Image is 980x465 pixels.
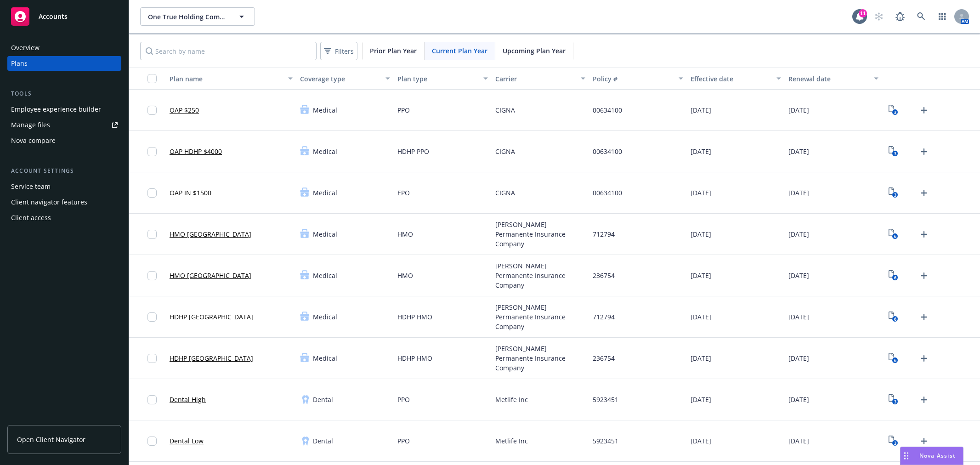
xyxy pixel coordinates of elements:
[17,435,85,444] span: Open Client Navigator
[147,106,157,115] input: Toggle Row Selected
[7,89,121,98] div: Tools
[788,312,809,322] span: [DATE]
[166,68,296,90] button: Plan name
[492,68,589,90] button: Carrier
[859,9,867,17] div: 11
[170,105,199,115] a: OAP $250
[593,353,615,363] span: 236754
[495,147,515,156] span: CIGNA
[394,68,492,90] button: Plan type
[170,271,251,280] a: HMO [GEOGRAPHIC_DATA]
[894,357,896,363] text: 6
[7,118,121,132] a: Manage files
[147,230,157,239] input: Toggle Row Selected
[785,68,883,90] button: Renewal date
[495,395,528,404] span: Metlife Inc
[397,188,410,198] span: EPO
[917,103,931,118] a: Upload Plan Documents
[593,271,615,280] span: 236754
[170,188,211,198] a: OAP IN $1500
[313,188,337,198] span: Medical
[11,102,101,117] div: Employee experience builder
[300,74,380,84] div: Coverage type
[894,275,896,281] text: 6
[788,395,809,404] span: [DATE]
[886,434,901,448] a: View Plan Documents
[7,166,121,176] div: Account settings
[691,436,711,446] span: [DATE]
[917,434,931,448] a: Upload Plan Documents
[917,144,931,159] a: Upload Plan Documents
[397,312,432,322] span: HDHP HMO
[917,186,931,200] a: Upload Plan Documents
[593,395,618,404] span: 5923451
[7,195,121,210] a: Client navigator features
[886,310,901,324] a: View Plan Documents
[432,46,487,56] span: Current Plan Year
[397,105,410,115] span: PPO
[894,399,896,405] text: 3
[170,229,251,239] a: HMO [GEOGRAPHIC_DATA]
[147,74,157,83] input: Select all
[313,436,333,446] span: Dental
[495,436,528,446] span: Metlife Inc
[296,68,394,90] button: Coverage type
[917,268,931,283] a: Upload Plan Documents
[7,179,121,194] a: Service team
[593,188,622,198] span: 00634100
[7,4,121,29] a: Accounts
[691,74,771,84] div: Effective date
[397,271,413,280] span: HMO
[320,42,357,60] button: Filters
[147,271,157,280] input: Toggle Row Selected
[691,105,711,115] span: [DATE]
[397,353,432,363] span: HDHP HMO
[687,68,785,90] button: Effective date
[313,147,337,156] span: Medical
[691,188,711,198] span: [DATE]
[886,351,901,366] a: View Plan Documents
[170,312,253,322] a: HDHP [GEOGRAPHIC_DATA]
[335,46,354,56] span: Filters
[886,227,901,242] a: View Plan Documents
[170,436,204,446] a: Dental Low
[397,229,413,239] span: HMO
[313,395,333,404] span: Dental
[11,118,50,132] div: Manage files
[788,353,809,363] span: [DATE]
[170,353,253,363] a: HDHP [GEOGRAPHIC_DATA]
[170,74,283,84] div: Plan name
[788,436,809,446] span: [DATE]
[917,351,931,366] a: Upload Plan Documents
[170,147,222,156] a: OAP HDHP $4000
[397,436,410,446] span: PPO
[919,452,956,459] span: Nova Assist
[894,109,896,115] text: 3
[495,74,576,84] div: Carrier
[11,210,51,225] div: Client access
[313,353,337,363] span: Medical
[147,354,157,363] input: Toggle Row Selected
[901,447,912,465] div: Drag to move
[7,102,121,117] a: Employee experience builder
[11,56,28,71] div: Plans
[147,395,157,404] input: Toggle Row Selected
[397,74,478,84] div: Plan type
[891,7,909,26] a: Report a Bug
[7,210,121,225] a: Client access
[894,192,896,198] text: 3
[788,229,809,239] span: [DATE]
[894,151,896,157] text: 3
[397,147,429,156] span: HDHP PPO
[894,316,896,322] text: 6
[39,13,68,20] span: Accounts
[11,133,56,148] div: Nova compare
[917,310,931,324] a: Upload Plan Documents
[147,188,157,198] input: Toggle Row Selected
[495,302,586,331] span: [PERSON_NAME] Permanente Insurance Company
[691,353,711,363] span: [DATE]
[593,229,615,239] span: 712794
[147,437,157,446] input: Toggle Row Selected
[148,12,227,22] span: One True Holding Company
[589,68,687,90] button: Policy #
